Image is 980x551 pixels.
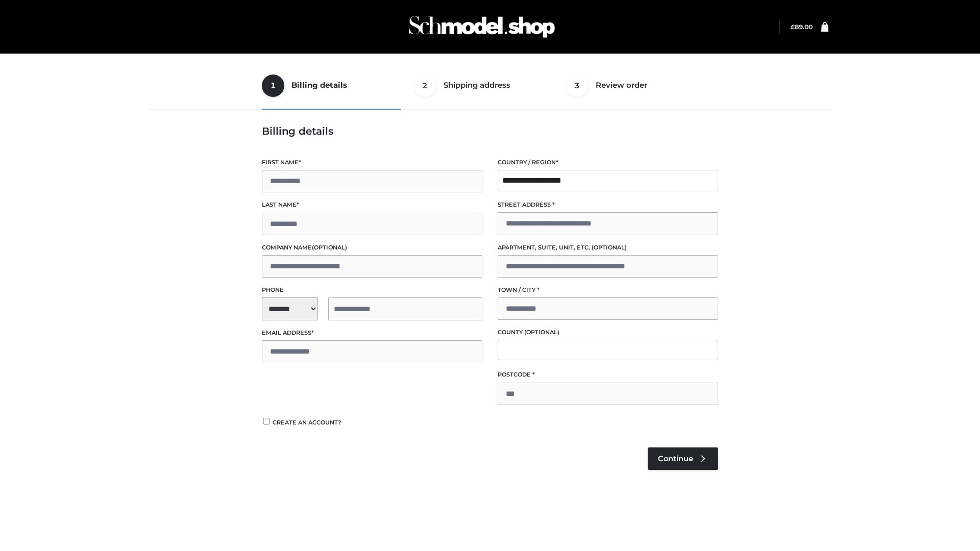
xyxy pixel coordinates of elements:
[262,418,271,424] input: Create an account?
[791,23,813,31] bdi: 89.00
[498,285,718,295] label: Town / City
[405,7,558,47] img: Schmodel Admin 964
[262,328,482,338] label: Email address
[262,243,482,253] label: Company name
[791,23,813,31] a: £89.00
[658,454,693,463] span: Continue
[262,158,482,167] label: First name
[498,328,718,337] label: County
[498,200,718,210] label: Street address
[498,158,718,167] label: Country / Region
[524,329,559,336] span: (optional)
[592,244,627,251] span: (optional)
[262,285,482,295] label: Phone
[498,243,718,253] label: Apartment, suite, unit, etc.
[262,125,718,137] h3: Billing details
[498,370,718,380] label: Postcode
[648,447,718,470] a: Continue
[791,23,795,31] span: £
[312,244,347,251] span: (optional)
[262,200,482,210] label: Last name
[273,419,341,426] span: Create an account?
